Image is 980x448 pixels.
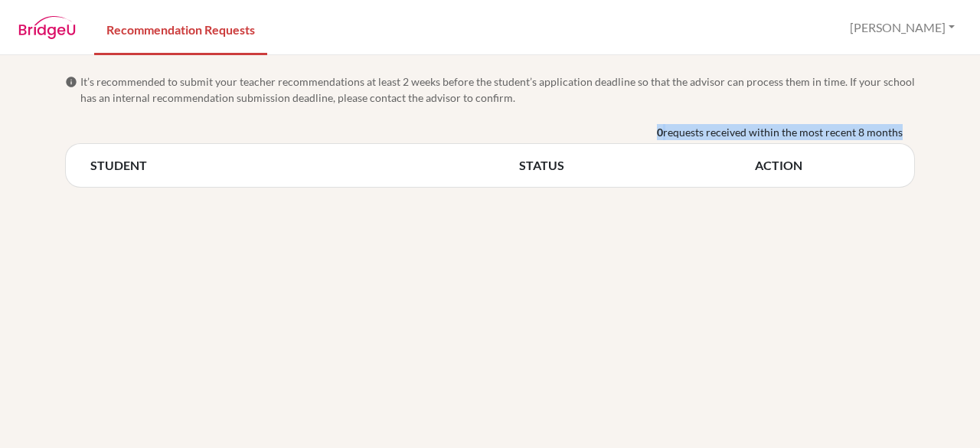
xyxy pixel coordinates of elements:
[663,124,903,140] span: requests received within the most recent 8 months
[18,16,76,39] img: BridgeU logo
[90,156,519,175] th: STUDENT
[843,13,962,42] button: [PERSON_NAME]
[94,2,267,55] a: Recommendation Requests
[65,76,77,88] span: info
[519,156,755,175] th: STATUS
[80,74,915,106] span: It’s recommended to submit your teacher recommendations at least 2 weeks before the student’s app...
[657,124,663,140] b: 0
[755,156,890,175] th: ACTION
